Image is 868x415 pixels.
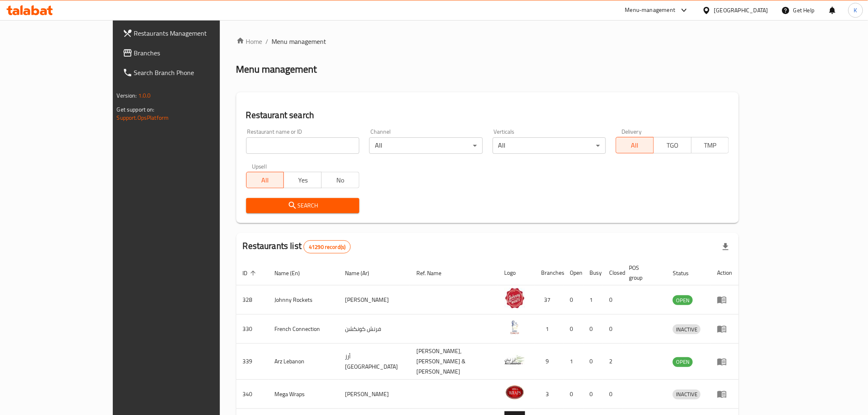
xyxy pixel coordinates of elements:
[535,285,564,315] td: 37
[243,268,258,278] span: ID
[505,350,525,370] img: Arz Lebanon
[246,198,359,213] button: Search
[246,137,359,154] input: Search for restaurant name or ID..
[619,139,651,151] span: All
[603,380,623,409] td: 0
[283,172,322,188] button: Yes
[236,63,317,76] h2: Menu management
[268,285,339,315] td: Johnny Rockets
[564,344,583,380] td: 1
[564,260,583,285] th: Open
[252,164,267,169] label: Upsell
[250,174,281,186] span: All
[673,325,701,334] span: INACTIVE
[134,68,251,78] span: Search Branch Phone
[246,172,284,188] button: All
[268,380,339,409] td: Mega Wraps
[505,317,525,337] img: French Connection
[321,172,359,188] button: No
[253,201,353,211] span: Search
[625,5,676,15] div: Menu-management
[603,260,623,285] th: Closed
[710,260,739,285] th: Action
[410,344,498,380] td: [PERSON_NAME],[PERSON_NAME] & [PERSON_NAME]
[338,285,410,315] td: [PERSON_NAME]
[673,296,693,305] span: OPEN
[673,357,693,367] span: OPEN
[583,315,603,344] td: 0
[505,288,525,308] img: Johnny Rockets
[621,129,642,135] label: Delivery
[498,260,535,285] th: Logo
[535,344,564,380] td: 9
[116,43,258,63] a: Branches
[138,90,151,101] span: 1.0.0
[673,268,699,278] span: Status
[338,344,410,380] td: أرز [GEOGRAPHIC_DATA]
[117,104,155,115] span: Get support on:
[616,137,654,153] button: All
[338,380,410,409] td: [PERSON_NAME]
[657,139,688,151] span: TGO
[854,6,857,15] span: K
[266,36,269,46] li: /
[345,268,380,278] span: Name (Ar)
[287,174,318,186] span: Yes
[535,315,564,344] td: 1
[564,315,583,344] td: 0
[691,137,729,153] button: TMP
[304,243,350,251] span: 41290 record(s)
[304,240,351,253] div: Total records count
[653,137,692,153] button: TGO
[603,285,623,315] td: 0
[416,268,452,278] span: Ref. Name
[246,109,729,121] h2: Restaurant search
[272,36,327,46] span: Menu management
[583,380,603,409] td: 0
[338,315,410,344] td: فرنش كونكشن
[629,263,657,283] span: POS group
[717,295,732,305] div: Menu
[714,6,768,15] div: [GEOGRAPHIC_DATA]
[583,285,603,315] td: 1
[236,36,739,46] nav: breadcrumb
[117,112,169,123] a: Support.OpsPlatform
[717,357,732,367] div: Menu
[268,315,339,344] td: French Connection
[117,90,137,101] span: Version:
[716,237,736,257] div: Export file
[564,380,583,409] td: 0
[717,389,732,399] div: Menu
[116,23,258,43] a: Restaurants Management
[564,285,583,315] td: 0
[603,344,623,380] td: 2
[583,344,603,380] td: 0
[673,390,701,399] span: INACTIVE
[134,48,251,58] span: Branches
[717,324,732,334] div: Menu
[583,260,603,285] th: Busy
[325,174,356,186] span: No
[535,380,564,409] td: 3
[493,137,606,154] div: All
[268,344,339,380] td: Arz Lebanon
[695,139,726,151] span: TMP
[603,315,623,344] td: 0
[275,268,311,278] span: Name (En)
[535,260,564,285] th: Branches
[116,63,258,82] a: Search Branch Phone
[505,382,525,403] img: Mega Wraps
[369,137,482,154] div: All
[134,28,251,38] span: Restaurants Management
[243,240,351,253] h2: Restaurants list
